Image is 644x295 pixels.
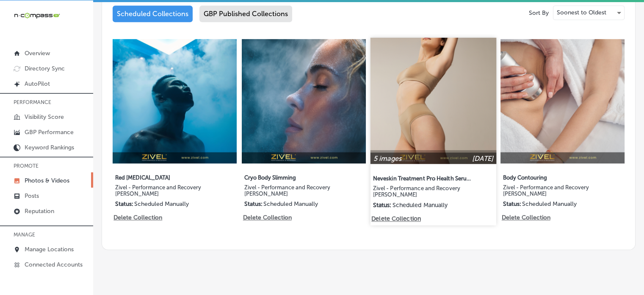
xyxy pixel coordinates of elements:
p: Posts [25,192,39,199]
p: Delete Collection [502,214,550,221]
p: Overview [25,50,50,57]
img: Collection thumbnail [500,39,625,163]
p: Manage Locations [25,246,74,253]
p: Delete Collection [243,214,291,221]
label: Zivel - Performance and Recovery [PERSON_NAME] [115,184,234,200]
div: GBP Published Collections [199,6,292,22]
img: 660ab0bf-5cc7-4cb8-ba1c-48b5ae0f18e60NCTV_CLogo_TV_Black_-500x88.png [14,11,60,20]
div: Scheduled Collections [113,6,193,22]
p: Delete Collection [113,214,161,221]
p: [DATE] [472,154,493,162]
p: Reputation [25,208,54,215]
p: Status: [373,202,392,209]
p: Status: [503,200,521,208]
p: Scheduled Manually [392,202,448,209]
p: Sort By [529,9,549,17]
p: GBP Performance [25,129,74,136]
p: Status: [115,200,133,208]
label: Zivel - Performance and Recovery [PERSON_NAME] [373,185,494,202]
div: Soonest to Oldest [553,6,624,20]
p: Status: [244,200,263,208]
label: Cryo Body Slimming [244,169,341,184]
label: Body Contouring [503,169,600,184]
p: Scheduled Manually [134,200,189,208]
p: Keyword Rankings [25,144,74,151]
label: Zivel - Performance and Recovery [PERSON_NAME] [244,184,363,200]
p: Soonest to Oldest [557,8,606,17]
p: Scheduled Manually [522,200,577,208]
p: 5 images [373,154,401,162]
label: Neveskin Treatment Pro Health Serum [373,170,471,185]
label: Red [MEDICAL_DATA] [115,169,212,184]
img: Collection thumbnail [113,39,237,163]
label: Zivel - Performance and Recovery [PERSON_NAME] [503,184,622,200]
p: Directory Sync [25,65,65,72]
p: AutoPilot [25,80,50,87]
p: Visibility Score [25,113,64,121]
p: Connected Accounts [25,261,83,268]
p: Delete Collection [371,215,420,222]
p: Scheduled Manually [263,200,318,208]
img: Collection thumbnail [242,39,366,163]
img: Collection thumbnail [370,38,496,164]
p: Photos & Videos [25,177,69,184]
